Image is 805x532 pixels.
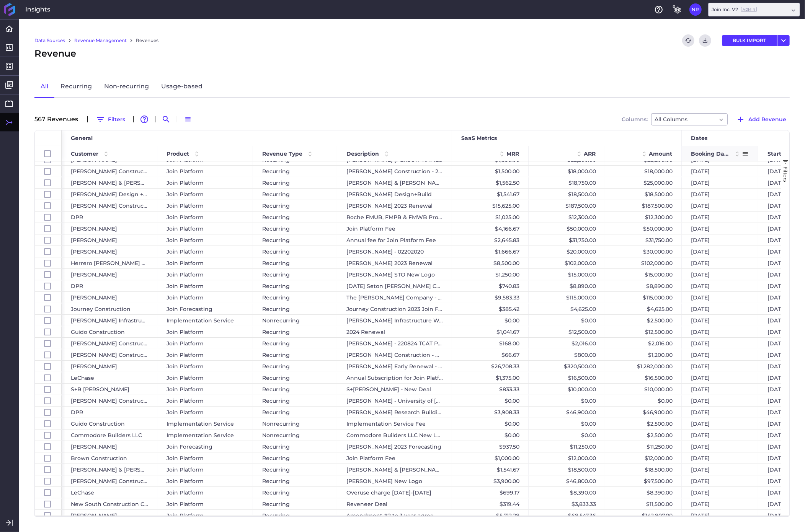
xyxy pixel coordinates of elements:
[71,292,117,303] span: [PERSON_NAME]
[71,189,148,200] span: [PERSON_NAME] Design + Build
[529,177,605,188] div: $18,750.00
[708,3,800,16] div: Dropdown select
[34,116,83,122] div: 567 Revenue s
[605,361,682,372] div: $1,282,000.00
[337,498,452,509] div: Reveneer Deal
[605,430,682,441] div: $2,500.00
[337,303,452,314] div: Journey Construction 2023 Join Forecasting Reneweal
[682,177,758,188] div: [DATE]
[167,246,204,257] span: Join Platform
[337,211,452,223] div: Roche FMUB, FMPB & FMWB Project
[682,430,758,441] div: [DATE]
[71,281,83,291] span: DPR
[682,475,758,486] div: [DATE]
[529,361,605,372] div: $320,500.00
[74,37,127,44] a: Revenue Management
[452,211,529,223] div: $1,025.00
[452,280,529,291] div: $740.83
[605,211,682,223] div: $12,300.00
[337,452,452,464] div: Join Platform Fee
[682,234,758,246] div: [DATE]
[337,464,452,475] div: [PERSON_NAME] & [PERSON_NAME] - 2023 Renewal
[35,315,62,326] div: Press SPACE to select this row.
[253,361,337,372] div: Recurring
[71,246,117,257] span: [PERSON_NAME]
[605,441,682,452] div: $11,250.00
[529,349,605,360] div: $800.00
[253,349,337,360] div: Recurring
[529,510,605,521] div: $68,547.36
[452,510,529,521] div: $5,712.28
[529,487,605,498] div: $8,390.00
[651,113,728,125] div: Dropdown select
[452,384,529,395] div: $833.33
[529,223,605,234] div: $50,000.00
[682,498,758,509] div: [DATE]
[682,487,758,498] div: [DATE]
[71,235,117,246] span: [PERSON_NAME]
[452,303,529,314] div: $385.42
[682,257,758,268] div: [DATE]
[71,177,148,188] span: [PERSON_NAME] & [PERSON_NAME]
[337,407,452,418] div: [PERSON_NAME] Research Building Project
[682,464,758,475] div: [DATE]
[253,372,337,383] div: Recurring
[337,292,452,303] div: The [PERSON_NAME] Company - 2023 Renewal
[253,326,337,337] div: Recurring
[712,6,757,13] div: Join Inc. V2
[655,115,687,124] span: All Columns
[584,150,596,157] span: ARR
[605,510,682,521] div: $142,807.00
[605,464,682,475] div: $18,500.00
[71,212,83,223] span: DPR
[452,246,529,257] div: $1,666.67
[35,234,62,246] div: Press SPACE to select this row.
[35,326,62,338] div: Press SPACE to select this row.
[35,269,62,280] div: Press SPACE to select this row.
[253,430,337,441] div: Nonrecurring
[452,464,529,475] div: $1,541.67
[337,441,452,452] div: [PERSON_NAME] 2023 Forecasting
[529,395,605,406] div: $0.00
[253,257,337,268] div: Recurring
[35,280,62,292] div: Press SPACE to select this row.
[253,234,337,246] div: Recurring
[682,510,758,521] div: [DATE]
[452,177,529,188] div: $1,562.50
[529,200,605,211] div: $187,500.00
[682,246,758,257] div: [DATE]
[253,441,337,452] div: Recurring
[167,292,204,303] span: Join Platform
[682,441,758,452] div: [DATE]
[682,326,758,337] div: [DATE]
[605,407,682,418] div: $46,900.00
[529,326,605,337] div: $12,500.00
[452,418,529,429] div: $0.00
[605,200,682,211] div: $187,500.00
[253,418,337,429] div: Nonrecurring
[605,349,682,360] div: $1,200.00
[452,189,529,200] div: $1,541.67
[605,280,682,291] div: $8,890.00
[605,246,682,257] div: $30,000.00
[691,135,707,142] span: Dates
[337,326,452,337] div: 2024 Renewal
[605,269,682,280] div: $15,000.00
[167,235,204,246] span: Join Platform
[605,395,682,406] div: $0.00
[605,326,682,337] div: $12,500.00
[253,280,337,291] div: Recurring
[605,487,682,498] div: $8,390.00
[253,498,337,509] div: Recurring
[262,150,302,157] span: Revenue Type
[34,76,54,98] a: All
[35,257,62,269] div: Press SPACE to select this row.
[71,135,93,142] span: General
[337,372,452,383] div: Annual Subscription for Join Platform Software
[605,384,682,395] div: $10,000.00
[529,464,605,475] div: $18,500.00
[682,223,758,234] div: [DATE]
[529,338,605,349] div: $2,016.00
[605,303,682,314] div: $4,625.00
[160,113,172,125] button: Search by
